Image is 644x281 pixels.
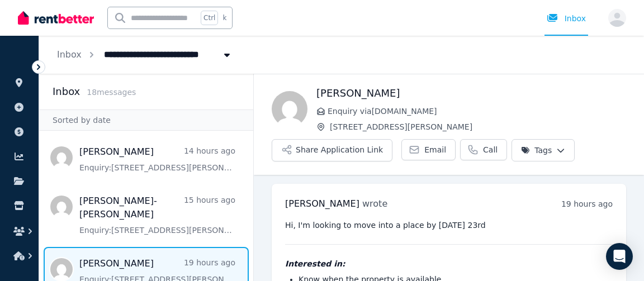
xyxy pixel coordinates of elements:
button: Tags [512,139,575,161]
span: Call [483,144,498,155]
span: wrote [362,198,387,209]
a: [PERSON_NAME]-[PERSON_NAME]15 hours agoEnquiry:[STREET_ADDRESS][PERSON_NAME]. [79,194,235,236]
span: Tags [521,145,552,156]
h2: Inbox [53,84,80,99]
img: RentBetter [18,9,94,26]
span: 18 message s [87,88,136,97]
span: [STREET_ADDRESS][PERSON_NAME] [330,121,626,132]
span: Enquiry via [DOMAIN_NAME] [328,106,626,117]
a: Call [460,139,507,160]
span: [PERSON_NAME] [285,198,359,209]
a: Inbox [57,49,82,60]
time: 19 hours ago [561,199,613,208]
div: Open Intercom Messenger [606,243,633,270]
span: k [222,13,226,22]
span: Email [424,144,446,155]
span: Ctrl [201,11,218,25]
a: [PERSON_NAME]14 hours agoEnquiry:[STREET_ADDRESS][PERSON_NAME]. [79,145,235,173]
img: Cory Daye [272,91,307,127]
button: Share Application Link [272,139,392,161]
pre: Hi, I'm looking to move into a place by [DATE] 23rd [285,220,613,231]
nav: Breadcrumb [39,36,250,74]
a: Email [401,139,456,160]
div: Inbox [547,13,586,24]
div: Sorted by date [39,109,253,131]
h4: Interested in: [285,258,613,269]
h1: [PERSON_NAME] [316,85,626,101]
